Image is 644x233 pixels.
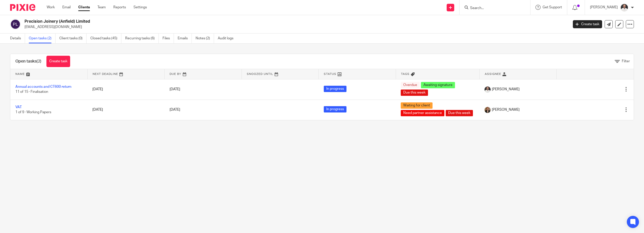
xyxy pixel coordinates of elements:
a: Reports [113,5,126,10]
span: Due this week [446,110,473,116]
span: 1 of 9 · Working Papers [15,111,51,114]
span: Due this week [401,90,428,96]
td: [DATE] [87,79,164,100]
p: [PERSON_NAME] [590,5,618,10]
img: dom%20slack.jpg [485,86,491,93]
a: Notes (2) [196,34,214,43]
h2: Precision Joinery (Anfield) Limited [24,19,457,24]
span: Tags [401,73,410,75]
a: Emails [178,34,192,43]
span: Snoozed Until [247,73,273,75]
span: Status [324,73,336,75]
span: Awaiting signature [421,82,455,88]
img: Pixie [10,4,35,11]
span: 11 of 15 · Finalisation [15,90,48,94]
span: Get Support [543,6,562,9]
span: Waiting for client [401,102,433,109]
input: Search [470,6,515,11]
a: Files [163,34,174,43]
img: svg%3E [10,19,21,30]
a: Clients [78,5,90,10]
a: Email [62,5,71,10]
img: WhatsApp%20Image%202025-04-23%20at%2010.20.30_16e186ec.jpg [485,107,491,113]
td: [DATE] [87,100,164,120]
a: VAT [15,105,22,109]
a: Recurring tasks (6) [125,34,159,43]
span: Filter [622,60,630,63]
p: [EMAIL_ADDRESS][DOMAIN_NAME] [24,24,565,30]
img: dom%20slack.jpg [620,4,628,12]
span: [DATE] [170,108,180,111]
a: Annual accounts and CT600 return [15,85,71,89]
a: Details [10,34,25,43]
span: Need partner assistance [401,110,444,116]
span: [DATE] [170,88,180,91]
span: Overdue [401,82,420,88]
a: Closed tasks (45) [90,34,121,43]
a: Audit logs [218,34,237,43]
span: (2) [37,59,41,63]
a: Open tasks (2) [29,34,56,43]
span: [PERSON_NAME] [492,107,520,112]
h1: Open tasks [15,59,41,64]
a: Client tasks (0) [59,34,87,43]
a: Team [97,5,106,10]
a: Settings [133,5,147,10]
a: Create task [573,20,602,28]
span: In progress [324,86,346,92]
span: In progress [324,106,346,112]
span: [PERSON_NAME] [492,87,520,92]
a: Work [47,5,55,10]
a: Create task [46,56,70,67]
